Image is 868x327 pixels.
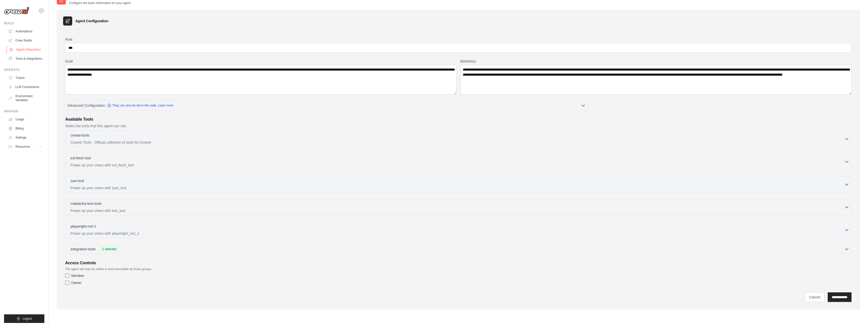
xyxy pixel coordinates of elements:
span: Resources [15,145,30,149]
p: CrewAI Tools - Official collection of tools for CrewAI [70,140,844,145]
p: crewai-tools [70,133,89,138]
button: crewai-tools CrewAI Tools - Official collection of tools for CrewAI [67,133,849,145]
div: Manage [4,109,44,113]
a: LLM Connections [6,83,44,91]
label: Member [71,273,84,278]
a: Usage [6,115,44,123]
button: Advanced Configuration They can also be set in the code. Learn more [65,101,588,110]
label: Backstory [460,59,852,64]
p: Power up your crews with icd_fetch_tool [70,163,844,168]
h3: Access Controls [65,260,852,266]
button: integration-tools 1 selected [67,247,849,252]
span: Logout [23,317,32,321]
a: Environment Variables [6,92,44,104]
p: mattatcha-test-tools [70,201,102,206]
div: Operate [4,68,44,72]
button: Resources [6,143,44,151]
label: Owner [71,280,82,285]
button: playwright-mcl-1 Power up your crews with playwright_mcl_1 [67,224,849,236]
a: Agents Repository [7,46,45,54]
span: Advanced Configuration [67,103,105,108]
a: Automations [6,27,44,35]
p: sum-tool [70,178,84,183]
img: Logo [4,7,29,14]
p: Select the tools that this agent can use. [65,123,852,128]
p: playwright-mcl-1 [70,224,96,229]
div: Build [4,21,44,25]
a: Billing [6,124,44,133]
button: Logout [4,314,44,323]
a: Cancel [805,292,825,302]
label: Goal [65,59,456,64]
a: Traces [6,74,44,82]
span: 1 selected [100,247,119,252]
button: mattatcha-test-tools Power up your crews with test_tool [67,201,849,213]
a: Settings [6,134,44,142]
p: The agent will only be visible to and executable by those groups. [65,267,852,271]
a: Crew Studio [6,36,44,45]
p: Power up your crews with test_tool [70,208,844,213]
a: Tools & Integrations [6,55,44,63]
a: They can also be set in the code. Learn more [107,103,173,107]
h3: Agent Configuration [75,18,108,24]
p: Power up your crews with sum_tool [70,185,844,190]
label: Role [65,37,852,42]
p: Power up your crews with playwright_mcl_1 [70,231,844,236]
p: Configure the basic information for your agent [69,1,131,5]
button: icd-fetch-tool Power up your crews with icd_fetch_tool [67,156,849,168]
button: sum-tool Power up your crews with sum_tool [67,178,849,190]
h3: Available Tools [65,116,852,122]
p: icd-fetch-tool [70,156,91,161]
span: integration-tools [70,247,96,252]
